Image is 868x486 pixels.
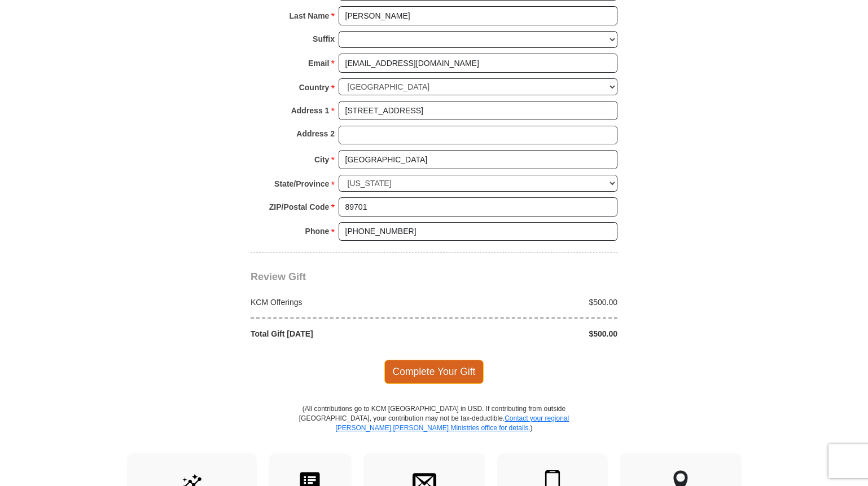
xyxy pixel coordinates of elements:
span: Complete Your Gift [384,360,484,383]
strong: Country [299,79,330,95]
strong: Phone [305,223,330,239]
p: (All contributions go to KCM [GEOGRAPHIC_DATA] in USD. If contributing from outside [GEOGRAPHIC_D... [299,404,569,453]
div: $500.00 [434,297,624,308]
strong: Last Name [290,8,330,24]
strong: Address 2 [296,126,335,142]
div: $500.00 [434,328,624,339]
div: KCM Offerings [245,297,435,308]
strong: Suffix [313,31,335,47]
strong: Address 1 [291,103,330,118]
a: Contact your regional [PERSON_NAME] [PERSON_NAME] Ministries office for details. [335,414,569,432]
div: Total Gift [DATE] [245,328,435,339]
strong: State/Province [274,176,329,192]
span: Review Gift [251,271,306,282]
strong: Email [308,55,329,71]
strong: ZIP/Postal Code [269,199,330,215]
strong: City [314,152,329,167]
